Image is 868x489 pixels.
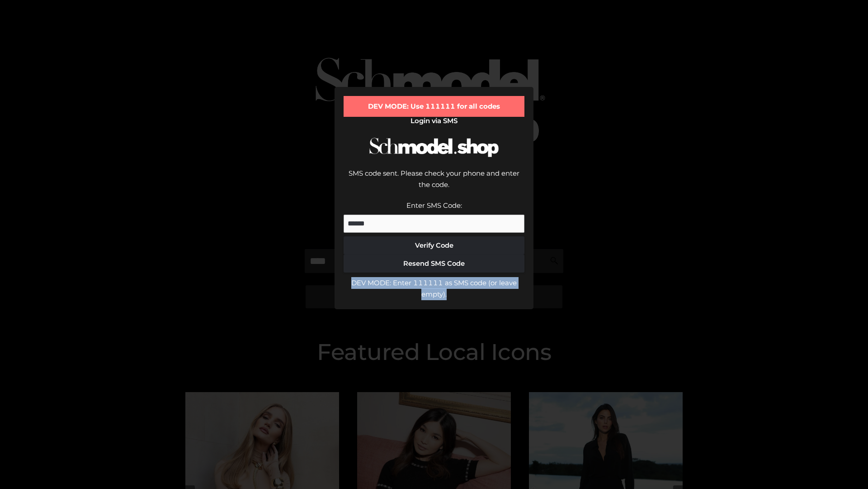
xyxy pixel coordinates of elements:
div: DEV MODE: Use 111111 for all codes [344,96,524,117]
div: SMS code sent. Please check your phone and enter the code. [344,168,524,200]
button: Verify Code [344,236,524,254]
button: Resend SMS Code [344,254,524,273]
h2: Login via SMS [344,117,524,125]
div: DEV MODE: Enter 111111 as SMS code (or leave empty). [344,277,524,300]
img: Schmodel Logo [366,129,502,165]
label: Enter SMS Code: [406,201,462,210]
